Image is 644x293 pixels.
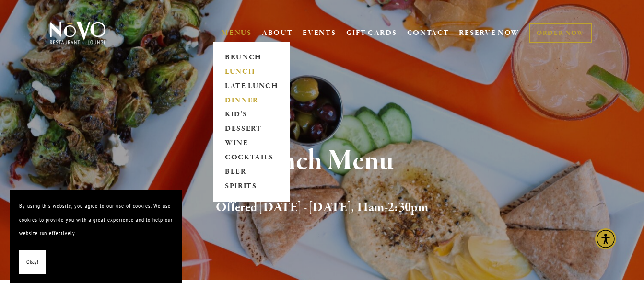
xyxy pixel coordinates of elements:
[10,190,182,283] section: Cookie banner
[222,50,281,65] a: BRUNCH
[222,151,281,165] a: COCKTAILS
[595,228,616,249] div: Accessibility Menu
[19,199,173,240] p: By using this website, you agree to our use of cookies. We use cookies to provide you with a grea...
[222,108,281,122] a: KID'S
[222,65,281,79] a: LUNCH
[64,146,579,177] h1: Lunch Menu
[19,250,46,274] button: Okay!
[303,28,336,38] a: EVENTS
[222,122,281,136] a: DESSERT
[222,79,281,93] a: LATE LUNCH
[48,21,108,45] img: Novo Restaurant &amp; Lounge
[529,23,592,43] a: ORDER NOW
[222,180,281,194] a: SPIRITS
[26,255,38,269] span: Okay!
[222,93,281,108] a: DINNER
[346,24,397,42] a: GIFT CARDS
[407,24,449,42] a: CONTACT
[262,28,293,38] a: ABOUT
[222,165,281,180] a: BEER
[222,136,281,151] a: WINE
[222,28,252,38] a: MENUS
[64,198,579,218] h2: Offered [DATE] - [DATE], 11am-2:30pm
[459,24,519,42] a: RESERVE NOW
